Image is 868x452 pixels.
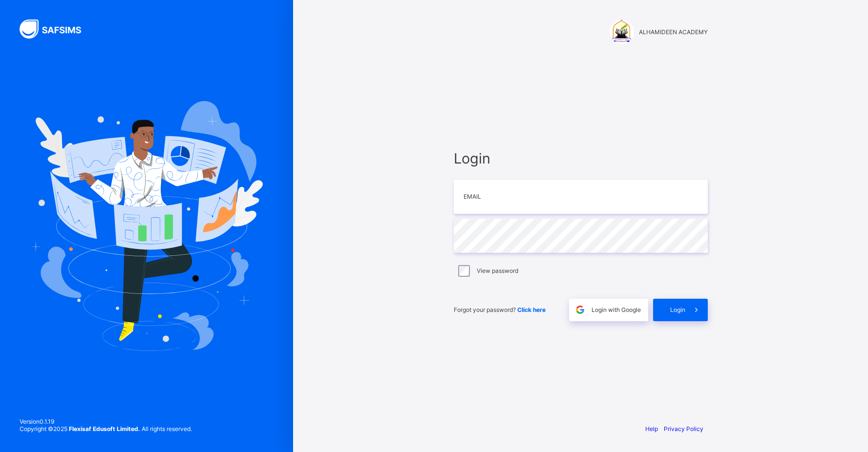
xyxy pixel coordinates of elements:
span: Version 0.1.19 [20,418,192,425]
img: google.396cfc9801f0270233282035f929180a.svg [574,304,586,315]
a: Help [645,425,658,432]
a: Click here [517,306,546,313]
a: Privacy Policy [664,425,703,432]
span: Login [454,150,708,167]
strong: Flexisaf Edusoft Limited. [69,425,140,432]
span: Forgot your password? [454,306,546,313]
img: Hero Image [30,101,263,351]
span: Copyright © 2025 All rights reserved. [20,425,192,432]
label: View password [477,267,518,274]
img: SAFSIMS Logo [20,20,93,39]
span: Login [670,306,685,313]
span: Login with Google [592,306,641,313]
span: ALHAMIDEEN ACADEMY [639,28,708,36]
